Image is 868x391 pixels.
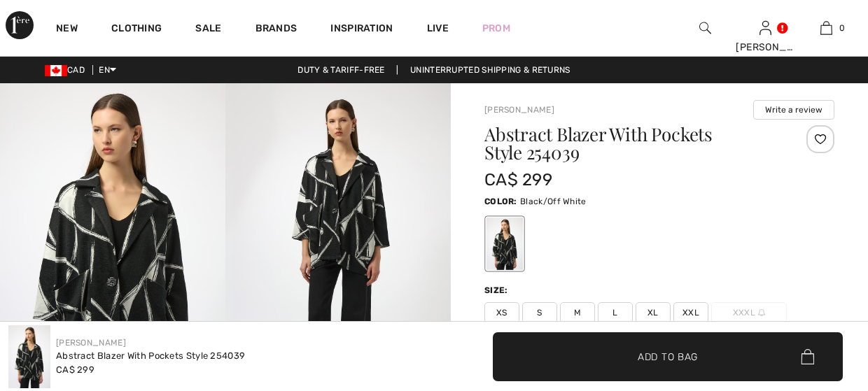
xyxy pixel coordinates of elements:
img: Abstract Blazer with Pockets Style 254039 [8,325,50,388]
a: Sale [195,22,221,37]
span: Inspiration [330,22,393,37]
a: [PERSON_NAME] [484,105,554,115]
span: XXXL [711,302,787,323]
button: Add to Bag [493,332,843,381]
a: Prom [482,21,510,36]
span: CA$ 299 [484,170,552,190]
img: search the website [699,20,711,36]
span: Add to Bag [638,349,698,364]
a: Clothing [111,22,162,37]
span: Black/Off White [520,197,587,206]
img: 1ère Avenue [6,11,34,39]
a: Brands [255,22,297,37]
span: XL [636,302,671,323]
img: Bag.svg [801,349,814,364]
span: 0 [839,22,845,34]
h1: Abstract Blazer With Pockets Style 254039 [484,125,776,162]
a: Live [427,21,449,36]
div: Size: [484,284,511,297]
img: My Info [759,20,771,36]
a: New [56,22,78,37]
a: 0 [797,20,856,36]
span: XS [484,302,519,323]
a: Sign In [759,21,771,34]
span: Color: [484,197,517,206]
span: L [598,302,633,323]
span: EN [99,65,116,75]
div: [PERSON_NAME] [736,40,795,55]
span: S [522,302,557,323]
a: [PERSON_NAME] [56,338,126,348]
span: M [560,302,595,323]
div: Abstract Blazer With Pockets Style 254039 [56,349,245,363]
span: XXL [673,302,708,323]
button: Write a review [753,100,834,120]
img: Canadian Dollar [45,65,67,76]
span: CA$ 299 [56,364,94,375]
img: My Bag [820,20,832,36]
div: Black/Off White [486,218,523,270]
span: CAD [45,65,90,75]
img: ring-m.svg [758,309,765,316]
